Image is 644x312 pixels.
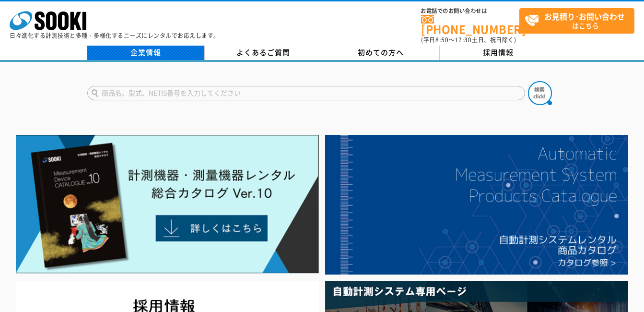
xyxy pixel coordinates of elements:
[87,46,205,60] a: 企業情報
[10,33,220,38] p: 日々進化する計測技術と多種・多様化するニーズにレンタルでお応えします。
[525,9,634,33] span: はこちら
[325,135,628,275] img: 自動計測システムカタログ
[455,36,472,44] span: 17:30
[440,46,557,60] a: 採用情報
[358,47,404,58] span: 初めての方へ
[528,81,552,105] img: btn_search.png
[421,15,519,35] a: [PHONE_NUMBER]
[16,135,319,274] img: Catalog Ver10
[205,46,322,60] a: よくあるご質問
[435,36,449,44] span: 8:50
[322,46,440,60] a: 初めての方へ
[421,36,516,44] span: (平日 ～ 土日、祝日除く)
[544,11,625,22] strong: お見積り･お問い合わせ
[421,8,519,14] span: お電話でのお問い合わせは
[87,86,525,100] input: 商品名、型式、NETIS番号を入力してください
[519,8,634,34] a: お見積り･お問い合わせはこちら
